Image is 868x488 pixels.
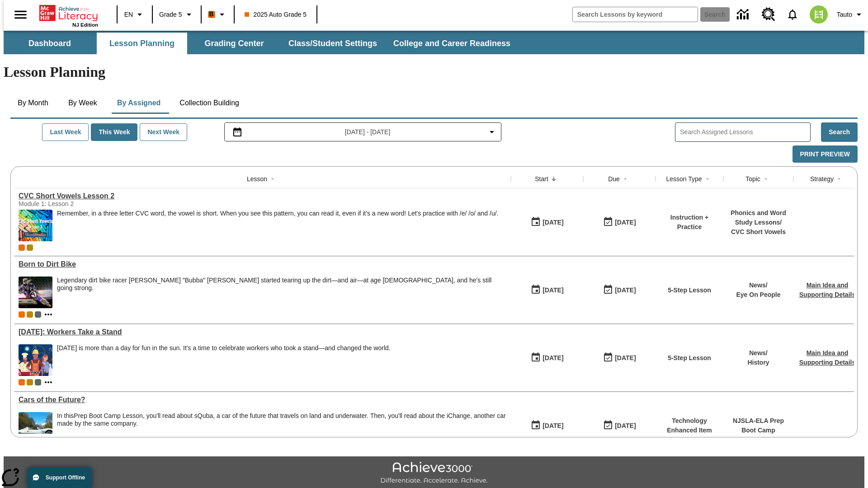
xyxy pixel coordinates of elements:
[600,349,639,366] button: 09/10/25: Last day the lesson can be accessed
[19,344,52,376] img: A banner with a blue background shows an illustrated row of diverse men and women dressed in clot...
[615,420,636,432] div: [DATE]
[660,416,719,435] p: Technology Enhanced Item
[57,344,391,352] div: [DATE] is more than a day for fun in the sun. It's a time to celebrate workers who took a stand—a...
[189,33,279,54] button: Grading Center
[542,285,563,296] div: [DATE]
[728,416,789,435] p: NJSLA-ELA Prep Boot Camp
[4,33,519,54] div: SubNavbar
[120,6,149,23] button: Language: EN, Select a language
[680,126,810,139] input: Search Assigned Lessons
[209,9,214,20] span: B
[91,123,137,141] button: This Week
[57,344,391,376] span: Labor Day is more than a day for fun in the sun. It's a time to celebrate workers who took a stan...
[736,281,780,290] p: News /
[19,311,25,318] div: Current Class
[27,311,33,318] div: New 2025 class
[837,10,852,19] span: Tauto
[228,127,498,137] button: Select the date range menu item
[736,290,780,300] p: Eye On People
[19,192,506,200] div: CVC Short Vowels Lesson 2
[535,174,548,183] div: Start
[172,92,246,114] button: Collection Building
[821,122,858,142] button: Search
[542,420,563,432] div: [DATE]
[666,174,702,183] div: Lesson Type
[615,285,636,296] div: [DATE]
[528,349,566,366] button: 09/10/25: First time the lesson was available
[781,3,804,26] a: Notifications
[728,227,789,237] p: CVC Short Vowels
[4,64,864,80] h1: Lesson Planning
[57,277,506,292] div: Legendary dirt bike racer [PERSON_NAME] "Bubba" [PERSON_NAME] started tearing up the dirt—and air...
[799,349,855,366] a: Main Idea and Supporting Details
[660,213,719,232] p: Instruction + Practice
[19,412,52,444] img: High-tech automobile treading water.
[731,2,756,27] a: Data Center
[110,92,168,114] button: By Assigned
[4,31,864,54] div: SubNavbar
[19,244,25,251] div: Current Class
[204,6,231,23] button: Boost Class color is orange. Change class color
[548,174,559,184] button: Sort
[747,348,769,358] p: News /
[810,5,828,23] img: avatar image
[573,7,698,22] input: search field
[600,417,639,434] button: 08/01/26: Last day the lesson can be accessed
[57,412,506,427] testabrev: Prep Boot Camp Lesson, you'll read about sQuba, a car of the future that travels on land and unde...
[19,396,506,404] div: Cars of the Future?
[60,92,105,114] button: By Week
[542,352,563,364] div: [DATE]
[19,328,506,336] a: Labor Day: Workers Take a Stand, Lessons
[35,311,41,318] div: OL 2025 Auto Grade 6
[57,277,506,308] div: Legendary dirt bike racer James "Bubba" Stewart started tearing up the dirt—and air—at age 4, and...
[528,214,566,231] button: 09/11/25: First time the lesson was available
[728,208,789,227] p: Phonics and Word Study Lessons /
[19,192,506,200] a: CVC Short Vowels Lesson 2, Lessons
[42,123,89,141] button: Last Week
[702,174,713,184] button: Sort
[793,145,858,163] button: Print Preview
[486,127,497,137] svg: Collapse Date Range Filter
[810,174,834,183] div: Strategy
[97,33,187,54] button: Lesson Planning
[19,328,506,336] div: Labor Day: Workers Take a Stand
[35,379,41,385] div: OL 2025 Auto Grade 6
[27,379,33,385] div: New 2025 class
[760,174,771,184] button: Sort
[19,260,506,268] a: Born to Dirt Bike, Lessons
[833,6,868,23] button: Profile/Settings
[834,174,844,184] button: Sort
[19,277,52,308] img: Motocross racer James Stewart flies through the air on his dirt bike.
[745,174,760,183] div: Topic
[27,467,92,488] button: Support Offline
[57,210,498,217] p: Remember, in a three letter CVC word, the vowel is short. When you see this pattern, you can read...
[43,309,54,320] button: Show more classes
[57,412,506,444] span: In this Prep Boot Camp Lesson, you'll read about sQuba, a car of the future that travels on land ...
[747,358,769,367] p: History
[46,474,85,481] span: Support Offline
[39,3,98,28] div: Home
[267,174,278,184] button: Sort
[668,286,711,295] p: 5-Step Lesson
[804,3,833,26] button: Select a new avatar
[39,4,98,22] a: Home
[528,282,566,299] button: 09/10/25: First time the lesson was available
[57,412,506,427] div: In this
[19,396,506,404] a: Cars of the Future? , Lessons
[608,174,620,183] div: Due
[542,217,563,228] div: [DATE]
[27,244,33,251] div: New 2025 class
[380,462,488,485] img: Achieve3000 Differentiate Accelerate Achieve
[615,352,636,364] div: [DATE]
[72,22,98,28] span: NJ Edition
[668,353,711,363] p: 5-Step Lesson
[19,210,52,241] img: CVC Short Vowels Lesson 2.
[57,210,498,241] div: Remember, in a three letter CVC word, the vowel is short. When you see this pattern, you can read...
